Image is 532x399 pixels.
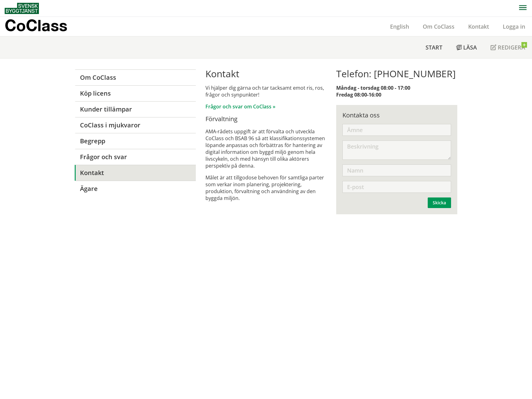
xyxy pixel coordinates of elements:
[75,101,196,117] a: Kunder tillämpar
[342,124,451,136] input: Ämne
[75,149,196,165] a: Frågor och svar
[463,44,477,51] span: Läsa
[426,44,442,51] span: Start
[336,84,410,98] strong: Måndag - torsdag 08:00 - 17:00 Fredag 08:00-16:00
[205,174,327,202] p: Målet är att tillgodose behoven för samtliga parter som verkar inom planering, projektering, prod...
[75,69,196,85] a: Om CoClass
[205,84,327,98] p: Vi hjälper dig gärna och tar tacksamt emot ris, ros, frågor och synpunkter!
[75,165,196,181] a: Kontakt
[75,117,196,133] a: CoClass i mjukvaror
[205,128,327,169] p: AMA-rådets uppgift är att förvalta och utveckla CoClass och BSAB 96 så att klassifikationssysteme...
[5,22,67,29] p: CoClass
[342,181,451,193] input: E-post
[342,111,451,119] div: Kontakta oss
[205,103,275,110] a: Frågor och svar om CoClass »
[342,164,451,176] input: Namn
[336,68,457,79] h1: Telefon: [PHONE_NUMBER]
[461,23,496,30] a: Kontakt
[449,36,484,58] a: Läsa
[205,68,327,79] h1: Kontakt
[419,36,449,58] a: Start
[383,23,416,30] a: English
[416,23,461,30] a: Om CoClass
[496,23,532,30] a: Logga in
[75,181,196,197] a: Ägare
[5,17,81,36] a: CoClass
[75,85,196,101] a: Köp licens
[75,133,196,149] a: Begrepp
[5,3,39,14] img: Svensk Byggtjänst
[205,115,327,123] h4: Förvaltning
[428,197,451,208] button: Skicka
